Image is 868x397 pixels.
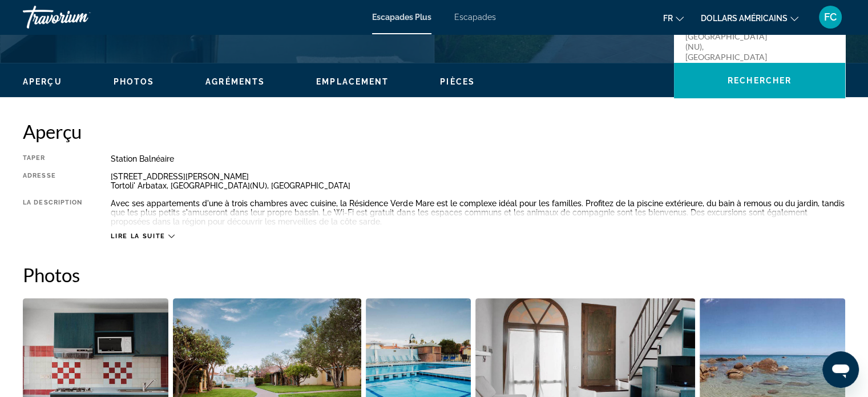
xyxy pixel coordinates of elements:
font: dollars américains [701,14,788,23]
h2: Photos [23,263,845,286]
a: Travorium [23,2,137,32]
span: Lire la suite [111,232,165,240]
div: Station balnéaire [111,154,845,163]
a: Escapades Plus [372,13,431,22]
span: Rechercher [728,76,792,85]
div: [STREET_ADDRESS][PERSON_NAME] Tortoli' Arbatax, [GEOGRAPHIC_DATA](NU), [GEOGRAPHIC_DATA] [111,172,845,190]
button: Pièces [440,77,475,87]
span: Aperçu [23,77,62,86]
span: Agréments [205,77,265,86]
button: Agréments [205,77,265,87]
font: fr [663,14,673,23]
div: La description [23,199,82,226]
font: FC [824,11,837,23]
div: Avec ses appartements d'une à trois chambres avec cuisine, la Résidence Verde Mare est le complex... [111,199,845,226]
div: Adresse [23,172,82,190]
div: Taper [23,154,82,163]
a: Escapades [454,13,496,22]
button: Emplacement [316,77,389,87]
iframe: Bouton de lancement de la fenêtre de messagerie [822,351,859,388]
button: Lire la suite [111,232,174,240]
button: Photos [114,77,155,87]
button: Changer de langue [663,10,684,26]
button: Menu utilisateur [815,5,845,29]
span: Photos [114,77,155,86]
button: Aperçu [23,77,62,87]
span: Pièces [440,77,475,86]
h2: Aperçu [23,120,845,143]
button: Rechercher [674,63,845,98]
button: Changer de devise [701,10,798,26]
span: Emplacement [316,77,389,86]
